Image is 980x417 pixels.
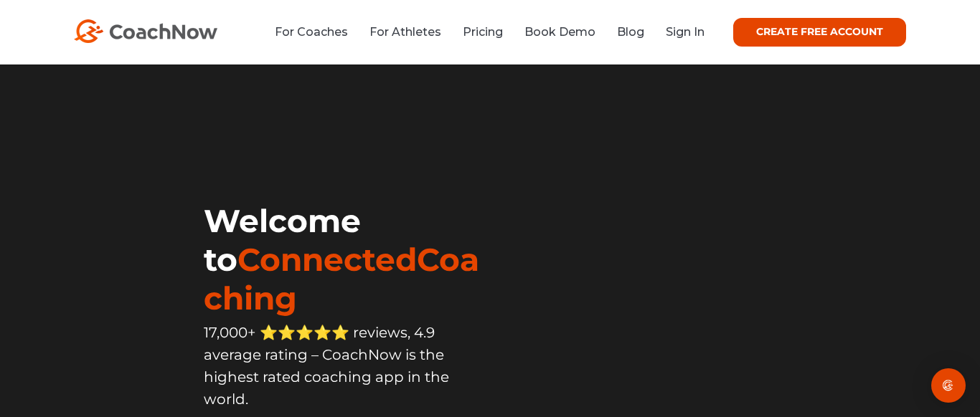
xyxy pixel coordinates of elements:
[666,25,705,39] a: Sign In
[204,201,490,317] h1: Welcome to
[369,25,441,39] a: For Athletes
[524,25,595,39] a: Book Demo
[733,18,906,47] a: CREATE FREE ACCOUNT
[204,240,479,317] span: ConnectedCoaching
[617,25,644,39] a: Blog
[463,25,503,39] a: Pricing
[275,25,348,39] a: For Coaches
[931,368,966,403] div: Open Intercom Messenger
[74,19,217,43] img: CoachNow Logo
[204,324,449,408] span: 17,000+ ⭐️⭐️⭐️⭐️⭐️ reviews, 4.9 average rating – CoachNow is the highest rated coaching app in th...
